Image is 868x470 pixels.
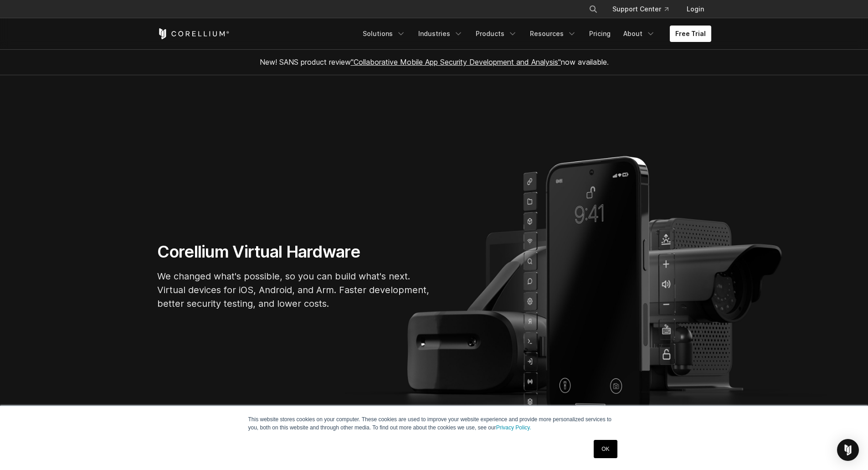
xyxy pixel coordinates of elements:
[605,1,676,17] a: Support Center
[157,269,431,310] p: We changed what's possible, so you can build what's next. Virtual devices for iOS, Android, and A...
[618,26,661,42] a: About
[578,1,711,17] div: Navigation Menu
[413,26,468,42] a: Industries
[524,26,582,42] a: Resources
[679,1,711,17] a: Login
[496,424,531,431] a: Privacy Policy.
[248,415,620,432] p: This website stores cookies on your computer. These cookies are used to improve your website expe...
[351,57,561,67] a: "Collaborative Mobile App Security Development and Analysis"
[837,439,859,461] div: Open Intercom Messenger
[357,26,411,42] a: Solutions
[470,26,523,42] a: Products
[260,57,609,67] span: New! SANS product review now available.
[585,1,601,17] button: Search
[594,440,617,458] a: OK
[670,26,711,42] a: Free Trial
[357,26,711,42] div: Navigation Menu
[157,242,431,262] h1: Corellium Virtual Hardware
[584,26,616,42] a: Pricing
[157,28,230,39] a: Corellium Home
